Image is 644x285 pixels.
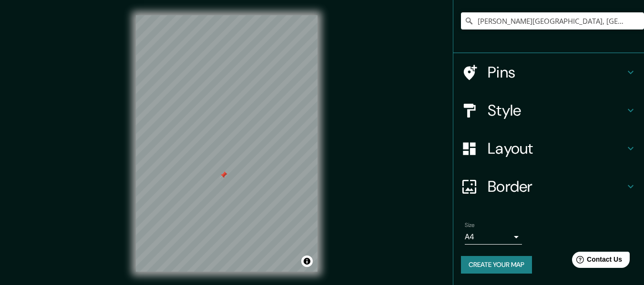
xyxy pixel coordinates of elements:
label: Size [465,221,475,229]
canvas: Map [136,15,317,272]
div: Border [453,167,644,206]
div: Layout [453,129,644,167]
h4: Border [488,177,625,196]
button: Create your map [461,256,532,274]
h4: Style [488,101,625,120]
div: Style [453,91,644,129]
iframe: Help widget launcher [559,248,634,275]
h4: Pins [488,63,625,82]
div: Pins [453,53,644,91]
div: A4 [465,229,522,245]
button: Toggle attribution [301,256,313,267]
input: Pick your city or area [461,12,644,29]
h4: Layout [488,139,625,158]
